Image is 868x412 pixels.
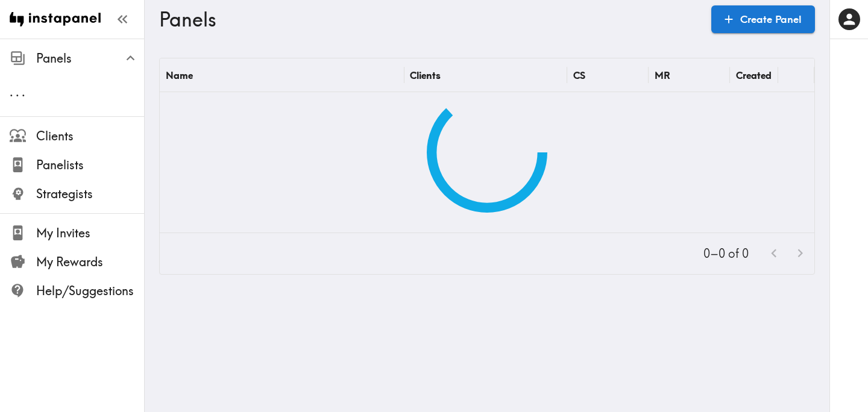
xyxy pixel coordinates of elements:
[159,8,702,31] h3: Panels
[16,84,19,99] span: .
[703,245,749,262] p: 0–0 of 0
[36,186,144,202] span: Strategists
[36,50,144,67] span: Panels
[736,69,772,81] div: Created
[36,254,144,270] span: My Rewards
[36,157,144,173] span: Panelists
[22,84,25,99] span: .
[36,128,144,145] span: Clients
[711,5,815,33] a: Create Panel
[166,69,193,81] div: Name
[36,225,144,242] span: My Invites
[410,69,441,81] div: Clients
[10,84,13,99] span: .
[573,69,585,81] div: CS
[36,282,144,299] span: Help/Suggestions
[655,69,670,81] div: MR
